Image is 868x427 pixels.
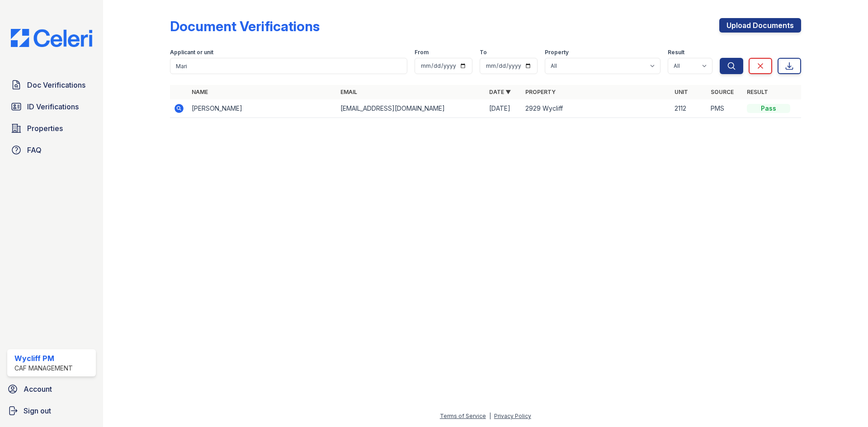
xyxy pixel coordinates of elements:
[711,89,734,95] a: Source
[27,123,63,134] span: Properties
[14,364,73,373] div: CAF Management
[545,49,569,56] label: Property
[747,104,790,113] div: Pass
[415,49,429,56] label: From
[494,413,531,419] a: Privacy Policy
[27,145,42,155] span: FAQ
[489,89,511,95] a: Date ▼
[27,101,79,112] span: ID Verifications
[170,18,320,34] div: Document Verifications
[7,76,96,94] a: Doc Verifications
[27,80,85,90] span: Doc Verifications
[24,405,51,416] span: Sign out
[7,119,96,137] a: Properties
[747,89,768,95] a: Result
[7,98,96,116] a: ID Verifications
[4,402,99,420] a: Sign out
[522,99,670,118] td: 2929 Wycliff
[4,29,99,47] img: CE_Logo_Blue-a8612792a0a2168367f1c8372b55b34899dd931a85d93a1a3d3e32e68fde9ad4.png
[340,89,357,95] a: Email
[170,49,213,56] label: Applicant or unit
[4,380,99,398] a: Account
[671,99,707,118] td: 2112
[170,58,407,74] input: Search by name, email, or unit number
[719,18,801,33] a: Upload Documents
[192,89,208,95] a: Name
[480,49,487,56] label: To
[14,353,73,364] div: Wycliff PM
[440,413,486,419] a: Terms of Service
[668,49,684,56] label: Result
[7,141,96,159] a: FAQ
[525,89,556,95] a: Property
[24,384,52,394] span: Account
[188,99,337,118] td: [PERSON_NAME]
[486,99,522,118] td: [DATE]
[675,89,688,95] a: Unit
[489,413,491,419] div: |
[337,99,486,118] td: [EMAIL_ADDRESS][DOMAIN_NAME]
[707,99,743,118] td: PMS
